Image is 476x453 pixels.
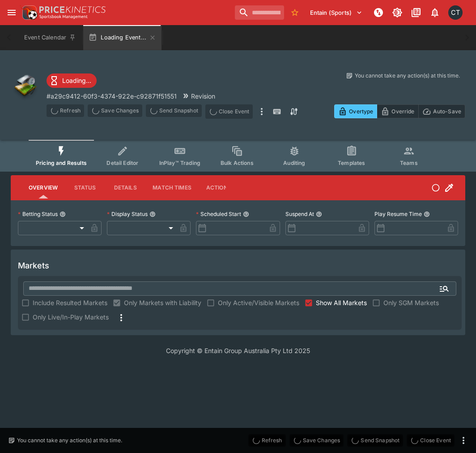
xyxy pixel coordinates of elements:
p: Overtype [349,107,373,116]
div: Cameron Tarver [448,5,463,20]
button: Loading Event... [83,25,161,50]
span: Pricing and Results [36,160,87,166]
img: PriceKinetics Logo [20,4,38,22]
button: Overview [21,177,65,198]
button: Betting Status [59,211,66,217]
button: Notifications [427,4,443,21]
div: Start From [334,104,465,118]
span: Only Markets with Liability [124,298,201,307]
p: Play Resume Time [374,210,422,218]
span: Include Resulted Markets [33,298,107,307]
button: Overtype [334,104,377,118]
img: PriceKinetics [39,6,106,13]
button: Play Resume Time [424,211,430,217]
button: Select Tenant [305,5,368,20]
button: more [256,104,267,119]
button: Details [105,177,145,198]
button: Scheduled Start [243,211,249,217]
p: You cannot take any action(s) at this time. [355,72,460,80]
span: Templates [338,160,365,166]
p: Override [391,107,414,116]
div: Event type filters [29,140,447,172]
p: You cannot take any action(s) at this time. [17,436,122,444]
input: search [235,5,284,20]
button: NOT Connected to PK [370,4,387,21]
button: Auto-Save [418,104,465,118]
button: Documentation [408,4,424,21]
button: Open [436,280,452,297]
button: Suspend At [316,211,322,217]
button: Cameron Tarver [446,3,465,22]
p: Copy To Clipboard [47,91,177,101]
p: Scheduled Start [196,210,241,218]
img: Sportsbook Management [39,15,88,19]
button: Match Times [145,177,199,198]
img: other.png [11,72,39,100]
button: more [458,435,469,446]
button: open drawer [4,4,20,21]
button: No Bookmarks [288,5,302,20]
span: Teams [400,160,418,166]
svg: More [116,312,127,323]
button: Override [377,104,418,118]
span: Only Active/Visible Markets [218,298,299,307]
p: Suspend At [285,210,314,218]
p: Display Status [107,210,148,218]
span: Only SGM Markets [383,298,439,307]
span: Auditing [283,160,305,166]
button: Actions [199,177,239,198]
span: Detail Editor [106,160,138,166]
span: Only Live/In-Play Markets [33,312,109,322]
p: Revision [191,91,215,101]
h5: Markets [18,260,49,271]
button: Display Status [149,211,156,217]
span: InPlay™ Trading [159,160,200,166]
p: Betting Status [18,210,58,218]
p: Auto-Save [433,107,461,116]
button: Toggle light/dark mode [389,4,405,21]
span: Show All Markets [316,298,367,307]
p: Loading... [62,76,91,85]
span: Bulk Actions [221,160,254,166]
button: Event Calendar [19,25,81,50]
button: Status [65,177,105,198]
